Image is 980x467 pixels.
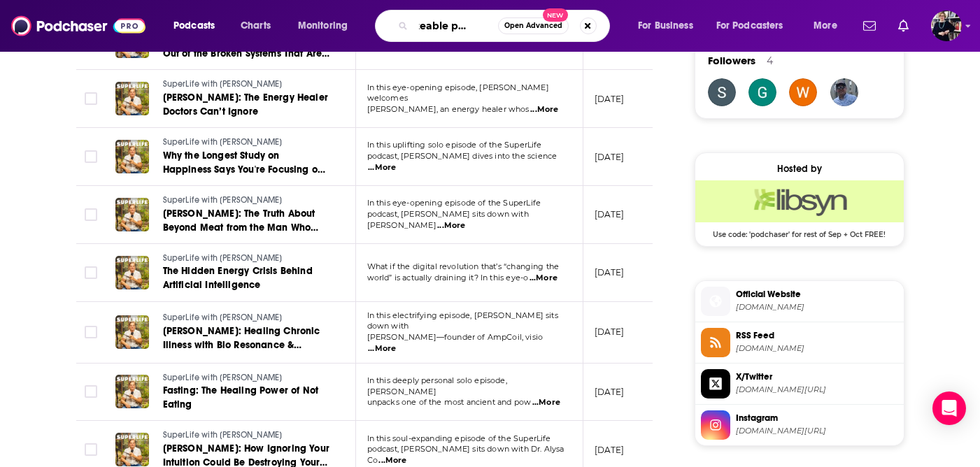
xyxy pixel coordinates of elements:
[163,264,331,292] a: The Hidden Energy Crisis Behind Artificial Intelligence
[232,15,279,37] a: Charts
[163,385,319,410] span: Fasting: The Healing Power of Not Eating
[378,455,406,466] span: ...More
[695,222,904,239] span: Use code: 'podchaser' for rest of Sep + Oct FREE!
[298,16,348,36] span: Monitoring
[163,78,331,91] a: SuperLife with [PERSON_NAME]
[163,34,330,73] span: Reclaiming Your Power: How to Opt Out of the Broken Systems That Are Failing Us
[736,329,898,342] span: RSS Feed
[368,343,396,354] span: ...More
[595,93,625,105] p: [DATE]
[595,326,625,338] p: [DATE]
[367,151,558,161] span: podcast, [PERSON_NAME] dives into the science
[595,151,625,163] p: [DATE]
[163,150,325,189] span: Why the Longest Study on Happiness Says You're Focusing on the Wrong Things
[736,412,898,424] span: Instagram
[163,92,328,117] span: [PERSON_NAME]: The Energy Healer Doctors Can’t Ignore
[716,16,783,36] span: For Podcasters
[85,208,97,221] span: Toggle select row
[701,287,898,316] a: Official Website[DOMAIN_NAME]
[701,410,898,440] a: Instagram[DOMAIN_NAME][URL]
[163,253,283,263] span: SuperLife with [PERSON_NAME]
[595,266,625,278] p: [DATE]
[163,430,283,440] span: SuperLife with [PERSON_NAME]
[11,13,145,39] img: Podchaser - Follow, Share and Rate Podcasts
[931,10,962,41] button: Show profile menu
[388,10,623,42] div: Search podcasts, credits, & more...
[736,302,898,312] span: darinolien.com
[830,78,858,106] img: john3583
[708,78,736,106] img: simongregorydesign
[893,14,914,38] a: Show notifications dropdown
[163,194,331,207] a: SuperLife with [PERSON_NAME]
[530,104,558,115] span: ...More
[288,15,366,37] button: open menu
[85,443,97,456] span: Toggle select row
[708,54,755,67] span: Followers
[413,15,498,37] input: Search podcasts, credits, & more...
[595,386,625,398] p: [DATE]
[367,375,507,396] span: In this deeply personal solo episode, [PERSON_NAME]
[241,16,271,36] span: Charts
[85,92,97,105] span: Toggle select row
[543,8,568,22] span: New
[707,15,804,37] button: open menu
[85,150,97,163] span: Toggle select row
[748,78,776,106] img: grivera
[367,444,564,465] span: podcast, [PERSON_NAME] sits down with Dr. Alysa Co
[736,288,898,301] span: Official Website
[163,312,283,322] span: SuperLife with [PERSON_NAME]
[163,325,320,365] span: [PERSON_NAME]: Healing Chronic Illness with Bio Resonance & Frequency Medicine
[163,372,331,385] a: SuperLife with [PERSON_NAME]
[367,209,529,230] span: podcast, [PERSON_NAME] sits down with [PERSON_NAME]
[804,15,855,37] button: open menu
[814,16,837,36] span: More
[367,140,542,150] span: In this uplifting solo episode of the SuperLife
[931,10,962,41] span: Logged in as ndewey
[163,149,331,177] a: Why the Longest Study on Happiness Says You're Focusing on the Wrong Things
[638,16,693,36] span: For Business
[736,343,898,354] span: darinolien.libsyn.com
[695,180,904,238] a: Libsyn Deal: Use code: 'podchaser' for rest of Sep + Oct FREE!
[173,16,215,36] span: Podcasts
[367,198,541,208] span: In this eye-opening episode of the SuperLife
[163,137,283,147] span: SuperLife with [PERSON_NAME]
[164,15,233,37] button: open menu
[932,391,966,425] div: Open Intercom Messenger
[736,371,898,383] span: X/Twitter
[163,324,331,352] a: [PERSON_NAME]: Healing Chronic Illness with Bio Resonance & Frequency Medicine
[367,397,532,407] span: unpacks one of the most ancient and pow
[85,326,97,338] span: Toggle select row
[695,180,904,222] img: Libsyn Deal: Use code: 'podchaser' for rest of Sep + Oct FREE!
[532,397,560,408] span: ...More
[163,79,283,89] span: SuperLife with [PERSON_NAME]
[367,332,544,342] span: [PERSON_NAME]—founder of AmpCoil, visio
[767,55,773,67] div: 4
[163,91,331,119] a: [PERSON_NAME]: The Energy Healer Doctors Can’t Ignore
[736,385,898,395] span: twitter.com/DarinOlien
[163,207,331,235] a: [PERSON_NAME]: The Truth About Beyond Meat from the Man Who Built It — Rebuilding the Broken Food...
[437,220,465,231] span: ...More
[163,136,331,149] a: SuperLife with [PERSON_NAME]
[163,265,313,291] span: The Hidden Energy Crisis Behind Artificial Intelligence
[701,369,898,398] a: X/Twitter[DOMAIN_NAME][URL]
[530,273,558,284] span: ...More
[789,78,817,106] img: burricelli
[85,385,97,398] span: Toggle select row
[367,273,529,282] span: world” is actually draining it? In this eye-o
[368,162,396,173] span: ...More
[504,22,562,29] span: Open Advanced
[163,312,331,324] a: SuperLife with [PERSON_NAME]
[498,17,569,34] button: Open AdvancedNew
[367,310,558,331] span: In this electrifying episode, [PERSON_NAME] sits down with
[163,252,331,265] a: SuperLife with [PERSON_NAME]
[367,82,549,103] span: In this eye-opening episode, [PERSON_NAME] welcomes
[695,163,904,175] div: Hosted by
[628,15,711,37] button: open menu
[367,433,551,443] span: In this soul-expanding episode of the SuperLife
[163,373,283,382] span: SuperLife with [PERSON_NAME]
